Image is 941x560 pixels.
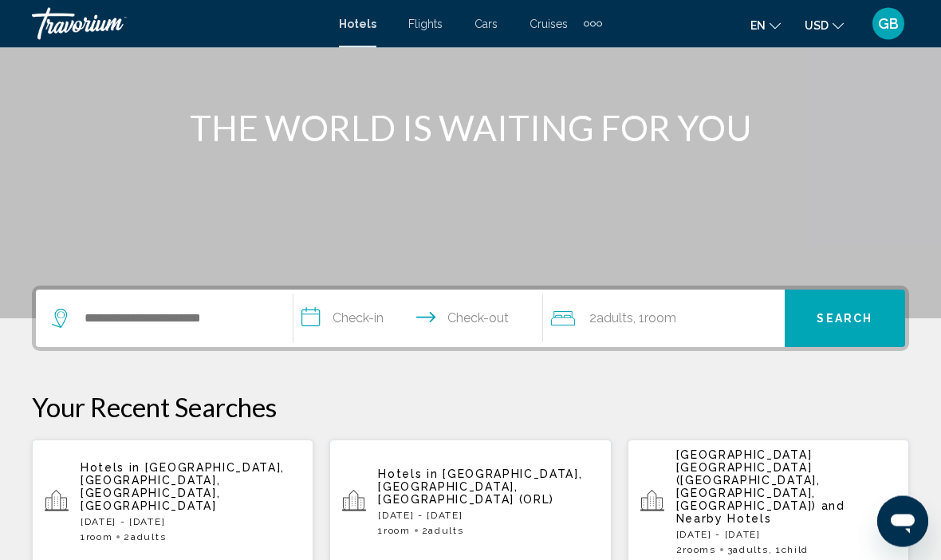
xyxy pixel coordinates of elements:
a: Cars [474,18,498,30]
span: Hotels in [81,462,140,475]
span: 1 [81,532,112,543]
button: Search [785,290,905,348]
span: USD [805,19,829,32]
span: Search [817,314,872,326]
div: Search widget [36,290,905,348]
span: Adults [428,526,463,537]
span: Child [782,545,809,556]
span: en [750,19,766,32]
button: User Menu [868,7,909,41]
p: Your Recent Searches [32,392,909,424]
button: Change currency [805,14,844,37]
h1: THE WORLD IS WAITING FOR YOU [171,108,770,149]
span: rooms [683,545,715,556]
span: 2 [124,532,166,543]
a: Travorium [32,8,323,40]
span: 1 [378,526,410,537]
span: [GEOGRAPHIC_DATA], [GEOGRAPHIC_DATA], [GEOGRAPHIC_DATA] (ORL) [378,468,582,507]
span: Room [644,311,676,326]
a: Cruises [530,18,568,30]
span: Room [384,526,411,537]
a: Flights [408,18,443,30]
span: Room [86,532,113,543]
span: , 1 [633,308,676,330]
span: 2 [422,526,464,537]
span: 2 [589,308,633,330]
span: Adults [733,545,768,556]
span: GB [878,16,899,32]
span: 3 [727,545,769,556]
span: [GEOGRAPHIC_DATA], [GEOGRAPHIC_DATA], [GEOGRAPHIC_DATA], [GEOGRAPHIC_DATA] [81,462,285,513]
button: Extra navigation items [584,11,602,37]
p: [DATE] - [DATE] [81,517,301,528]
button: Check in and out dates [293,290,543,348]
span: Adults [131,532,166,543]
span: Adults [596,311,633,326]
span: , 1 [769,545,809,556]
span: [GEOGRAPHIC_DATA] [GEOGRAPHIC_DATA] ([GEOGRAPHIC_DATA], [GEOGRAPHIC_DATA], [GEOGRAPHIC_DATA]) [676,449,821,513]
button: Change language [750,14,781,37]
button: Travelers: 2 adults, 0 children [543,290,785,348]
p: [DATE] - [DATE] [676,530,896,541]
span: 2 [676,545,716,556]
a: Hotels [339,18,376,30]
span: and Nearby Hotels [676,500,845,526]
span: Hotels in [378,468,438,481]
iframe: Button to launch messaging window [877,496,928,547]
p: [DATE] - [DATE] [378,511,598,522]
